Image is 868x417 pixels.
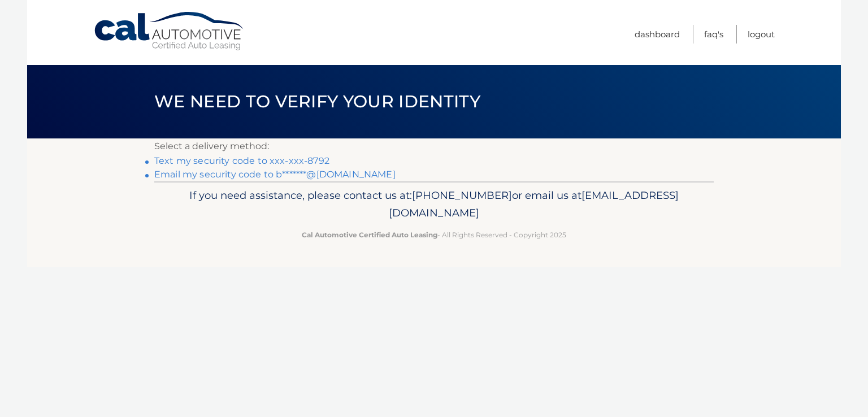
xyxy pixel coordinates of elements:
[635,25,680,44] a: Dashboard
[93,11,246,51] a: Cal Automotive
[154,91,480,112] span: We need to verify your identity
[162,229,706,241] p: - All Rights Reserved - Copyright 2025
[154,155,329,166] a: Text my security code to xxx-xxx-8792
[748,25,775,44] a: Logout
[412,189,512,202] span: [PHONE_NUMBER]
[154,138,714,154] p: Select a delivery method:
[302,231,437,239] strong: Cal Automotive Certified Auto Leasing
[154,169,396,180] a: Email my security code to b*******@[DOMAIN_NAME]
[162,186,706,223] p: If you need assistance, please contact us at: or email us at
[704,25,723,44] a: FAQ's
